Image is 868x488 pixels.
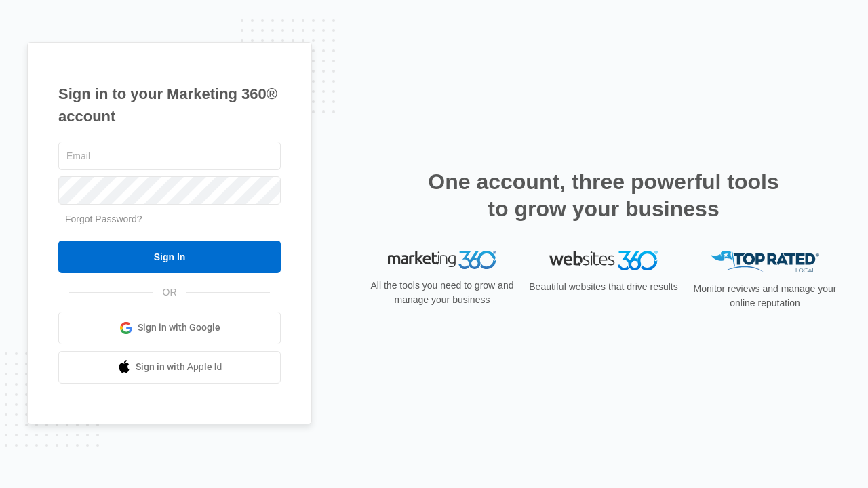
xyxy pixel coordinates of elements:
[424,168,783,222] h2: One account, three powerful tools to grow your business
[58,83,281,127] h1: Sign in to your Marketing 360® account
[58,241,281,273] input: Sign In
[58,142,281,170] input: Email
[136,360,222,374] span: Sign in with Apple Id
[388,251,496,270] img: Marketing 360
[549,251,658,270] img: Websites 360
[138,321,220,335] span: Sign in with Google
[58,312,281,344] a: Sign in with Google
[711,251,819,273] img: Top Rated Local
[366,279,518,307] p: All the tools you need to grow and manage your business
[65,213,142,224] a: Forgot Password?
[58,351,281,384] a: Sign in with Apple Id
[153,285,186,300] span: OR
[528,280,679,294] p: Beautiful websites that drive results
[689,282,841,310] p: Monitor reviews and manage your online reputation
